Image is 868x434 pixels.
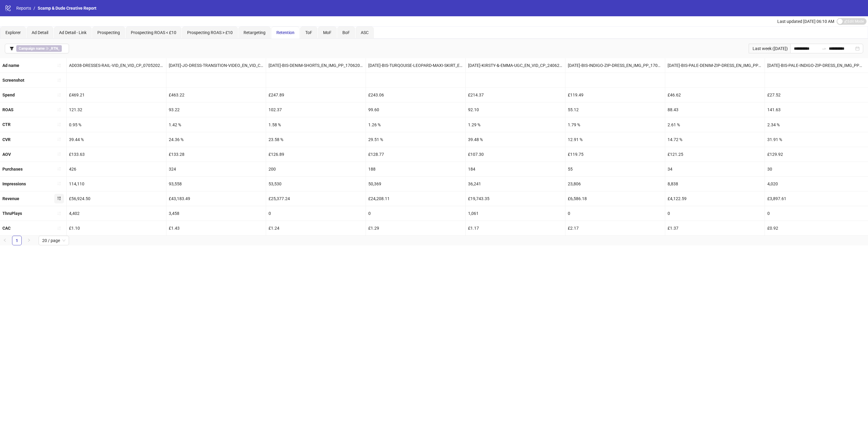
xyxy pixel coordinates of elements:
div: [DATE]-BIS-PALE-INDIGO-ZIP-DRESS_EN_IMG_PP_17072025_F_CC_SC1_USP11_DRESSES - Copy [765,58,864,73]
div: 324 [166,162,266,176]
div: 0.95 % [67,117,166,132]
div: 3,458 [166,206,266,221]
span: MoF [323,30,332,35]
div: 39.44 % [67,132,166,147]
div: £27.52 [765,88,864,102]
li: / [33,5,35,11]
div: £1.24 [266,221,366,235]
div: 55 [565,162,665,176]
div: 1.79 % [565,117,665,132]
div: 121.32 [67,102,166,117]
div: 184 [466,162,565,176]
div: 34 [665,162,765,176]
span: Prospecting ROAS > £10 [187,30,233,35]
b: Impressions [2,181,26,186]
span: 20 / page [42,236,65,245]
div: 14.72 % [665,132,765,147]
span: Retargeting [244,30,266,35]
div: £133.28 [166,147,266,162]
span: ToF [305,30,312,35]
span: sort-ascending [57,78,61,82]
div: 36,241 [466,177,565,191]
div: [DATE]-BIS-DENIM-SHORTS_EN_IMG_PP_17062025_F_CC_SC1_USP14_BACKINSTOCK [266,58,366,73]
div: 2.61 % [665,117,765,132]
span: Retention [276,30,294,35]
div: £119.75 [565,147,665,162]
div: [DATE]-BIS-INDIGO-ZIP-DRESS_EN_IMG_PP_17072025_F_CC_SC1_USP11_DRESSES - Copy [565,58,665,73]
div: 99.60 [366,102,465,117]
div: 200 [266,162,366,176]
div: Page Size [39,236,69,245]
div: £1.43 [166,221,266,235]
span: sort-ascending [57,167,61,171]
div: £24,208.11 [366,191,465,206]
div: 23,806 [565,177,665,191]
div: 188 [366,162,465,176]
div: 53,530 [266,177,366,191]
span: ASC [361,30,369,35]
div: 93,558 [166,177,266,191]
div: 50,369 [366,177,465,191]
div: £243.06 [366,88,465,102]
li: 1 [12,236,22,245]
div: 23.58 % [266,132,366,147]
b: CAC [2,226,11,231]
div: 31.91 % [765,132,864,147]
div: £4,122.59 [665,191,765,206]
div: Last week ([DATE]) [749,44,790,53]
b: ThruPlays [2,211,22,216]
b: _RTN_ [49,46,59,51]
span: to [822,46,826,51]
b: CVR [2,137,11,142]
div: 8,838 [665,177,765,191]
div: £119.49 [565,88,665,102]
div: 2.34 % [765,117,864,132]
div: [DATE]-BIS-PALE-DENIM-ZIP-DRESS_EN_IMG_PP_17072025_F_CC_SC1_USP11_DRESSES - Copy [665,58,765,73]
div: £129.92 [765,147,864,162]
b: Ad name [2,63,19,68]
b: Campaign name [19,46,45,51]
div: 4,402 [67,206,166,221]
div: £133.63 [67,147,166,162]
div: 114,110 [67,177,166,191]
div: 1,061 [466,206,565,221]
span: sort-ascending [57,211,61,215]
div: 0 [665,206,765,221]
div: 93.22 [166,102,266,117]
div: £128.77 [366,147,465,162]
b: Revenue [2,196,19,201]
div: 39.48 % [466,132,565,147]
div: £6,586.18 [565,191,665,206]
div: 1.26 % [366,117,465,132]
div: 92.10 [466,102,565,117]
div: 30 [765,162,864,176]
div: 0 [266,206,366,221]
b: ROAS [2,107,14,112]
div: 141.63 [765,102,864,117]
div: 1.29 % [466,117,565,132]
div: £121.25 [665,147,765,162]
div: [DATE]-JO-DRESS-TRANSITION-VIDEO_EN_VID_CP_17062925_F_CC_SC7_None_JO-FOUNDER [166,58,266,73]
div: £19,743.35 [466,191,565,206]
div: £1.29 [366,221,465,235]
span: Ad Detail [32,30,48,35]
b: Spend [2,93,15,97]
b: Purchases [2,167,23,171]
span: sort-ascending [57,63,61,68]
span: sort-ascending [57,122,61,127]
a: 1 [12,236,21,245]
span: sort-ascending [57,152,61,156]
div: [DATE]-KIRSTY-&-EMMA-UGC_EN_VID_CP_24062025_F_CC_SC13_USP7_KIRSTYPARTNTERSHIP [466,58,565,73]
div: 1.58 % [266,117,366,132]
div: 4,020 [765,177,864,191]
span: Scamp & Dude Creative Report [38,6,96,11]
div: 102.37 [266,102,366,117]
b: AOV [2,152,11,157]
div: £463.22 [166,88,266,102]
div: £126.89 [266,147,366,162]
div: £247.89 [266,88,366,102]
div: £1.10 [67,221,166,235]
div: 24.36 % [166,132,266,147]
li: Next Page [24,236,34,245]
button: Campaign name ∋ _RTN_ [5,44,69,53]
